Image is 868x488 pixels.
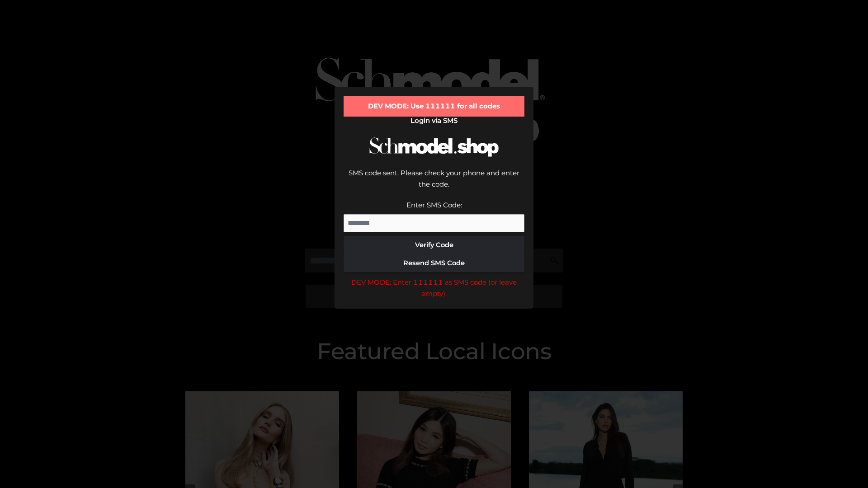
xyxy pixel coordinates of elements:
[406,201,462,209] label: Enter SMS Code:
[344,96,524,117] div: DEV MODE: Use 111111 for all codes
[344,236,524,254] button: Verify Code
[344,167,524,199] div: SMS code sent. Please check your phone and enter the code.
[344,117,524,125] h2: Login via SMS
[344,254,524,272] button: Resend SMS Code
[344,277,524,300] div: DEV MODE: Enter 111111 as SMS code (or leave empty).
[366,129,502,165] img: Schmodel Logo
